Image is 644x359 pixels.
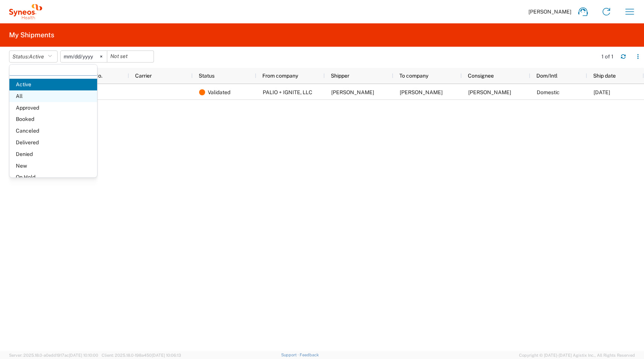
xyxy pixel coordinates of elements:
[300,353,319,357] a: Feedback
[9,79,97,90] span: Active
[9,148,97,160] span: Denied
[208,84,230,100] span: Validated
[601,53,615,60] div: 1 of 1
[69,353,98,357] span: [DATE] 10:10:00
[528,8,571,15] span: [PERSON_NAME]
[9,171,97,183] span: On Hold
[468,89,511,95] span: Marks, Kenneth
[281,353,300,357] a: Support
[102,353,181,357] span: Client: 2025.18.0-198a450
[9,102,97,114] span: Approved
[9,137,97,148] span: Delivered
[263,89,312,95] span: PALIO + IGNITE, LLC
[468,73,494,79] span: Consignee
[594,89,610,95] span: 07/10/2025
[61,51,107,62] input: Not set
[107,51,154,62] input: Not set
[9,125,97,137] span: Canceled
[9,50,58,63] button: Status:Active
[537,89,560,95] span: Domestic
[29,53,44,60] span: Active
[199,73,215,79] span: Status
[9,113,97,125] span: Booked
[399,73,428,79] span: To company
[519,352,635,359] span: Copyright © [DATE]-[DATE] Agistix Inc., All Rights Reserved
[9,353,98,357] span: Server: 2025.18.0-a0edd1917ac
[9,31,54,40] h2: My Shipments
[9,90,97,102] span: All
[152,353,181,357] span: [DATE] 10:06:13
[135,73,152,79] span: Carrier
[536,73,557,79] span: Dom/Intl
[9,160,97,172] span: New
[400,89,443,95] span: Marks, Kenneth
[331,73,349,79] span: Shipper
[331,89,374,95] span: Atilla Mustafa
[593,73,616,79] span: Ship date
[262,73,298,79] span: From company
